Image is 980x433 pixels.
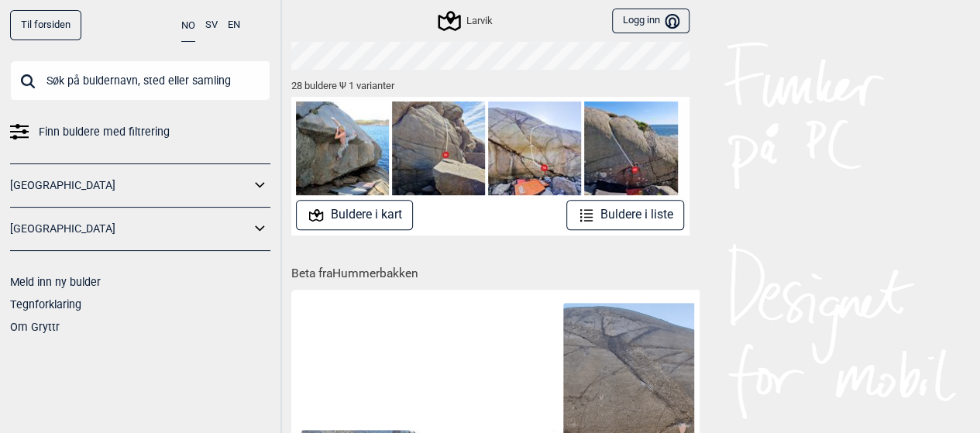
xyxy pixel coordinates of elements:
[392,101,485,194] img: Vestmerket
[584,101,677,194] img: Kharadras
[10,10,81,40] a: Til forsiden
[10,60,270,101] input: Søk på buldernavn, sted eller samling
[440,12,493,30] div: Larvik
[291,256,689,283] h1: Beta fra Hummerbakken
[10,174,250,197] a: [GEOGRAPHIC_DATA]
[566,200,685,230] button: Buldere i liste
[181,10,195,42] button: NO
[10,121,270,143] a: Finn buldere med filtrering
[10,321,60,333] a: Om Gryttr
[205,10,218,40] button: SV
[10,298,81,311] a: Tegnforklaring
[228,10,240,40] button: EN
[10,276,101,288] a: Meld inn ny bulder
[39,121,170,143] span: Finn buldere med filtrering
[10,218,250,240] a: [GEOGRAPHIC_DATA]
[291,70,689,97] div: 28 buldere Ψ 1 varianter
[296,101,389,194] img: Hvalen 230109
[612,9,689,34] button: Logg inn
[488,101,581,194] img: Thousand needles
[296,200,413,230] button: Buldere i kart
